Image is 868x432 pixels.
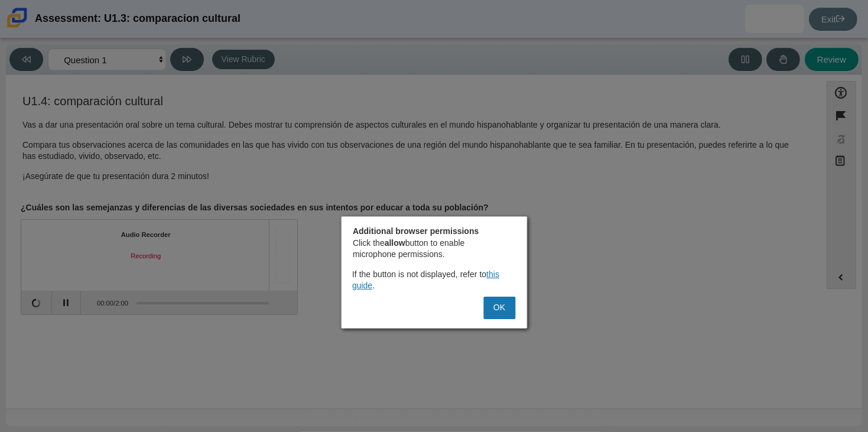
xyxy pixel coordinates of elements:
strong: Additional browser permissions [353,226,479,236]
p: Click the button to enable microphone permissions. [353,238,510,261]
button: OK [483,297,515,319]
div: If the button is not displayed, refer to . [352,269,522,292]
a: this guide [352,269,499,291]
strong: allow [385,238,405,248]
